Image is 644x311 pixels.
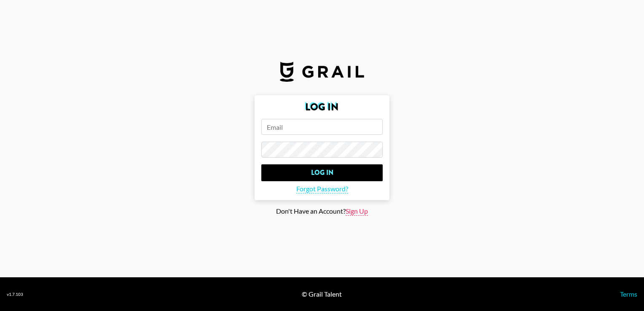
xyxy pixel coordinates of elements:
[261,119,383,135] input: Email
[280,62,364,82] img: Grail Talent Logo
[261,102,383,112] h2: Log In
[346,207,368,216] span: Sign Up
[302,290,342,298] div: © Grail Talent
[296,185,348,193] span: Forgot Password?
[261,164,383,181] input: Log In
[7,207,637,216] div: Don't Have an Account?
[7,292,23,297] div: v 1.7.103
[620,290,637,298] a: Terms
